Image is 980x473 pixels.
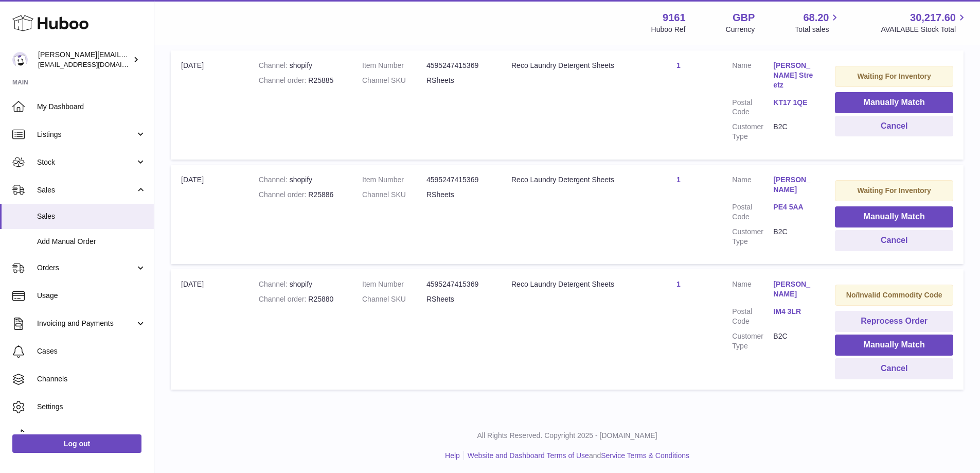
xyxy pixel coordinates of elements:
span: AVAILABLE Stock Total [881,25,968,34]
a: IM4 3LR [773,307,814,317]
button: Cancel [835,358,953,379]
a: KT17 1QE [773,98,814,108]
td: [DATE] [171,269,248,389]
dd: B2C [773,227,814,247]
p: All Rights Reserved. Copyright 2025 - [DOMAIN_NAME] [163,431,972,441]
td: [DATE] [171,50,248,160]
span: [EMAIL_ADDRESS][DOMAIN_NAME] [38,60,151,68]
dd: 4595247415369 [426,175,491,185]
strong: Channel order [259,190,309,199]
dd: RSheets [426,76,491,85]
div: Huboo Ref [651,25,686,34]
button: Manually Match [835,335,953,356]
dd: B2C [773,331,814,351]
span: Orders [37,263,135,273]
a: [PERSON_NAME] [773,175,814,195]
span: Total sales [795,25,841,34]
a: Service Terms & Conditions [601,451,689,460]
div: Reco Laundry Detergent Sheets [511,175,625,185]
a: 68.20 Total sales [795,11,841,34]
div: Reco Laundry Detergent Sheets [511,279,625,289]
span: Channels [37,374,146,384]
span: Cases [37,346,146,356]
div: shopify [259,175,342,185]
dd: RSheets [426,190,491,200]
span: Listings [37,130,135,139]
dt: Postal Code [732,202,773,222]
a: 30,217.60 AVAILABLE Stock Total [881,11,968,34]
div: Reco Laundry Detergent Sheets [511,61,625,71]
strong: Waiting For Inventory [857,72,931,80]
a: Website and Dashboard Terms of Use [468,451,589,460]
strong: Waiting For Inventory [857,186,931,195]
dd: RSheets [426,294,491,304]
strong: Channel order [259,295,309,303]
strong: Channel [259,280,290,288]
dt: Name [732,61,773,93]
dt: Name [732,279,773,302]
span: Usage [37,291,146,301]
a: Log out [12,434,141,453]
button: Manually Match [835,206,953,227]
button: Cancel [835,230,953,251]
td: [DATE] [171,165,248,264]
span: Sales [37,185,135,195]
span: Stock [37,157,135,167]
a: 1 [676,61,681,69]
dd: 4595247415369 [426,61,491,71]
div: [PERSON_NAME][EMAIL_ADDRESS][DOMAIN_NAME] [38,50,131,69]
dd: B2C [773,122,814,142]
dt: Item Number [362,175,426,185]
div: shopify [259,279,342,289]
span: My Dashboard [37,102,146,112]
a: PE4 5AA [773,202,814,212]
button: Reprocess Order [835,311,953,332]
a: Help [445,451,460,460]
dd: 4595247415369 [426,279,491,289]
span: Add Manual Order [37,237,146,247]
strong: Channel order [259,76,309,84]
div: Currency [726,25,755,34]
img: amyesmith31@gmail.com [12,52,28,67]
strong: 9161 [663,11,686,25]
a: [PERSON_NAME] Streetz [773,61,814,90]
a: 1 [676,176,681,184]
span: Settings [37,402,146,412]
span: Returns [37,430,146,440]
dt: Channel SKU [362,76,426,85]
dt: Customer Type [732,227,773,247]
strong: No/Invalid Commodity Code [846,291,942,299]
div: R25885 [259,76,342,85]
div: shopify [259,61,342,71]
button: Cancel [835,116,953,137]
span: Sales [37,212,146,221]
a: [PERSON_NAME] [773,279,814,299]
dt: Customer Type [732,331,773,351]
dt: Customer Type [732,122,773,142]
dt: Postal Code [732,98,773,117]
span: 30,217.60 [910,11,956,25]
dt: Channel SKU [362,294,426,304]
li: and [464,451,689,461]
button: Manually Match [835,92,953,113]
span: Invoicing and Payments [37,319,135,328]
dt: Name [732,175,773,197]
strong: Channel [259,176,290,184]
strong: GBP [733,11,755,25]
div: R25886 [259,190,342,200]
strong: Channel [259,61,290,69]
dt: Item Number [362,279,426,289]
a: 1 [676,280,681,288]
dt: Postal Code [732,307,773,326]
span: 68.20 [803,11,829,25]
div: R25880 [259,294,342,304]
dt: Item Number [362,61,426,71]
dt: Channel SKU [362,190,426,200]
